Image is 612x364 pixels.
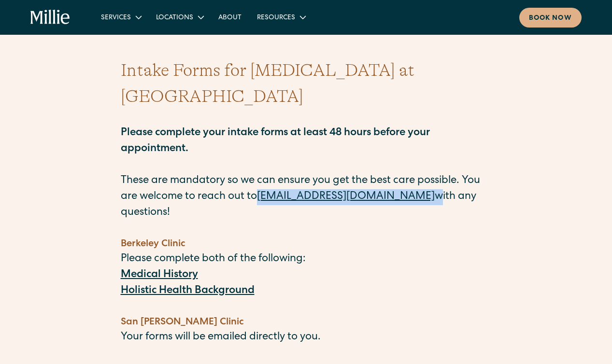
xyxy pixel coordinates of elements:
[121,330,492,346] p: Your forms will be emailed directly to you.
[519,8,582,28] a: Book now
[249,9,313,25] div: Resources
[121,299,492,315] p: ‍
[121,239,185,249] strong: Berkeley Clinic
[121,346,492,362] p: ‍
[121,128,430,154] strong: Please complete your intake forms at least 48 hours before your appointment.
[257,192,435,202] a: [EMAIL_ADDRESS][DOMAIN_NAME]
[121,318,243,327] strong: San [PERSON_NAME] Clinic
[156,13,193,23] div: Locations
[121,270,198,280] a: Medical History
[101,13,131,23] div: Services
[121,252,492,267] p: Please complete both of the following:
[257,13,295,23] div: Resources
[121,286,255,296] a: Holistic Health Background
[121,57,492,110] h1: Intake Forms for [MEDICAL_DATA] at [GEOGRAPHIC_DATA]
[211,9,249,25] a: About
[121,221,492,237] p: ‍
[30,10,70,25] a: home
[121,110,492,221] p: These are mandatory so we can ensure you get the best care possible. You are welcome to reach out...
[93,9,148,25] div: Services
[148,9,211,25] div: Locations
[529,14,572,24] div: Book now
